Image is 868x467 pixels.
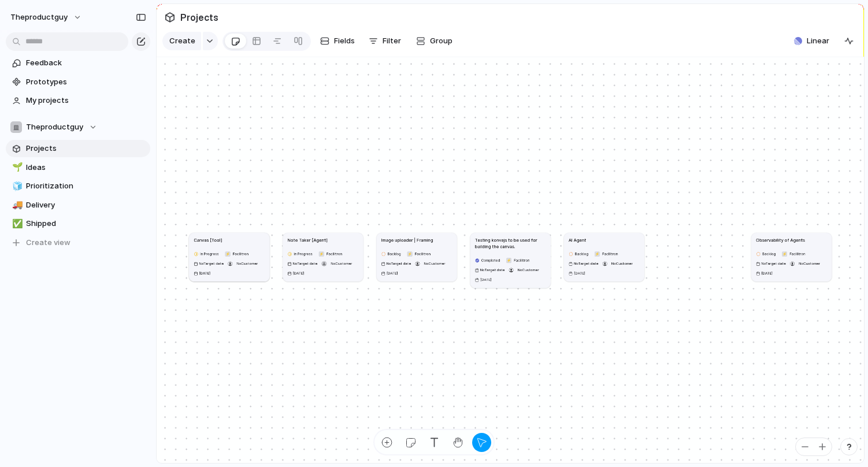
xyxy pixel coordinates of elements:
h1: Note Taker [Agent] [287,236,327,243]
span: Facilitron [602,251,618,257]
button: Group [410,32,458,50]
span: No Target date [199,261,224,266]
button: 🧊 [10,180,22,192]
a: 🧊Prioritization [6,177,150,195]
span: Backlog [387,251,400,257]
button: NoCustomer [329,259,354,268]
button: [DATE] [755,269,774,277]
span: Facilitron [514,258,529,263]
span: [DATE] [387,270,398,276]
button: NoCustomer [422,259,447,268]
span: Projects [26,143,146,154]
button: Backlog [755,250,779,258]
button: [DATE] [286,269,305,277]
div: ⚡ [318,251,324,256]
a: My projects [6,92,150,109]
button: Filter [364,32,406,50]
button: Completed [473,256,503,265]
span: Create [169,35,195,47]
button: ⚡Facilitron [406,250,432,258]
span: No Customer [236,261,258,265]
button: Create [162,32,201,50]
button: ⚡Facilitron [317,250,344,258]
button: Linear [789,32,834,50]
span: No Target date [574,261,599,266]
button: In Progress [192,250,222,258]
button: Backlog [567,250,591,258]
button: Theproductguy [6,118,150,136]
h1: AI Agent [569,236,587,243]
button: 🌱 [10,162,22,173]
button: NoCustomer [516,265,540,274]
a: ✅Shipped [6,215,150,232]
div: ⚡ [782,251,787,256]
button: NoCustomer [797,259,822,268]
span: Facilitron [233,251,248,257]
span: No Target date [387,261,411,266]
span: Completed [481,258,500,263]
a: 🌱Ideas [6,159,150,176]
span: No Target date [293,261,318,266]
button: Create view [6,234,150,251]
span: [DATE] [480,277,491,282]
div: ✅ [12,217,20,231]
span: No Target date [761,261,786,266]
span: No Customer [331,261,352,265]
span: Theproductguy [26,121,83,133]
div: ⚡ [595,251,600,256]
span: Prototypes [26,76,146,88]
span: Fields [334,35,355,47]
span: Facilitron [789,251,805,257]
button: In Progress [286,250,316,258]
button: Backlog [380,250,404,258]
span: No Customer [518,268,539,272]
h1: Testing konvajs to be used for building the canvas. [475,236,546,249]
div: 🧊 [12,180,20,193]
a: Prototypes [6,73,150,91]
span: [DATE] [293,270,304,276]
span: Shipped [26,218,146,229]
button: ⚡Facilitron [780,250,807,258]
button: NoCustomer [610,259,635,268]
span: [DATE] [199,270,210,276]
div: 🌱 [12,161,20,174]
button: theproductguy [5,8,88,27]
span: Create view [26,237,71,249]
button: ✅ [10,218,22,229]
h1: Observability of Agents [756,236,805,243]
span: In Progress [294,251,312,257]
span: Projects [178,7,221,28]
div: ⚡ [225,251,230,256]
button: [DATE] [473,275,492,284]
span: Facilitron [327,251,342,257]
button: [DATE] [192,269,212,277]
span: In Progress [200,251,218,257]
button: ⚡Facilitron [505,256,531,265]
a: Projects [6,140,150,157]
button: ⚡Facilitron [223,250,250,258]
span: [DATE] [761,270,772,276]
span: No Customer [799,261,820,265]
button: NoTarget date [380,259,413,268]
span: Backlog [762,251,776,257]
span: My projects [26,95,146,106]
button: Fields [316,32,359,50]
button: NoTarget date [192,259,225,268]
span: Delivery [26,199,146,211]
span: No Customer [611,261,633,265]
span: No Target date [480,267,505,272]
button: [DATE] [380,269,399,277]
span: No Customer [424,261,446,265]
button: NoTarget date [473,265,506,274]
span: Filter [383,35,401,47]
button: NoTarget date [286,259,319,268]
div: 🚚 [12,198,20,212]
span: [DATE] [574,270,585,276]
a: 🚚Delivery [6,197,150,214]
span: Ideas [26,162,146,173]
span: theproductguy [10,12,68,23]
